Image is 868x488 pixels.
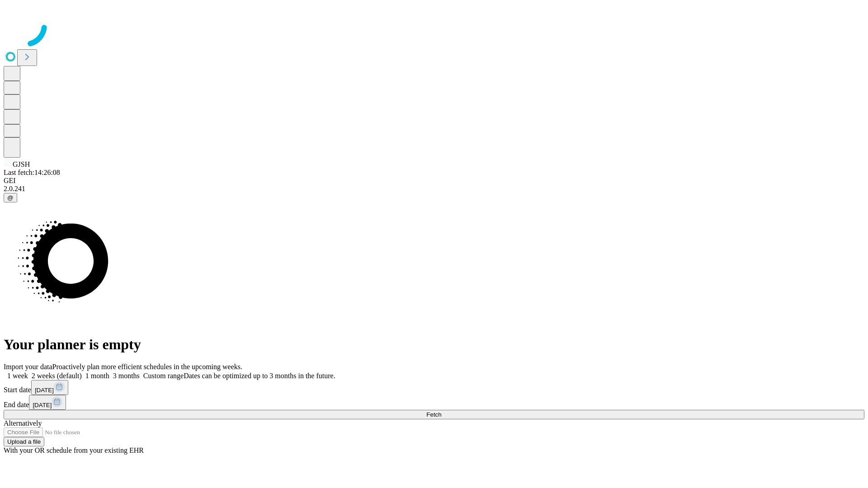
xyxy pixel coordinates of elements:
[29,395,66,410] button: [DATE]
[113,372,140,380] span: 3 months
[4,395,864,410] div: End date
[4,446,144,454] span: With your OR schedule from your existing EHR
[4,437,44,446] button: Upload a file
[35,387,54,394] span: [DATE]
[4,363,52,371] span: Import your data
[33,402,52,408] span: [DATE]
[143,372,184,380] span: Custom range
[4,336,864,353] h1: Your planner is empty
[426,411,441,418] span: Fetch
[31,380,68,395] button: [DATE]
[4,193,17,202] button: @
[85,372,109,380] span: 1 month
[4,185,864,193] div: 2.0.241
[184,372,335,380] span: Dates can be optimized up to 3 months in the future.
[4,419,42,427] span: Alternatively
[4,169,60,176] span: Last fetch: 14:26:08
[7,372,28,380] span: 1 week
[32,372,82,380] span: 2 weeks (default)
[4,380,864,395] div: Start date
[4,177,864,185] div: GEI
[13,160,30,168] span: GJSH
[4,410,864,419] button: Fetch
[7,194,14,201] span: @
[52,363,242,371] span: Proactively plan more efficient schedules in the upcoming weeks.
